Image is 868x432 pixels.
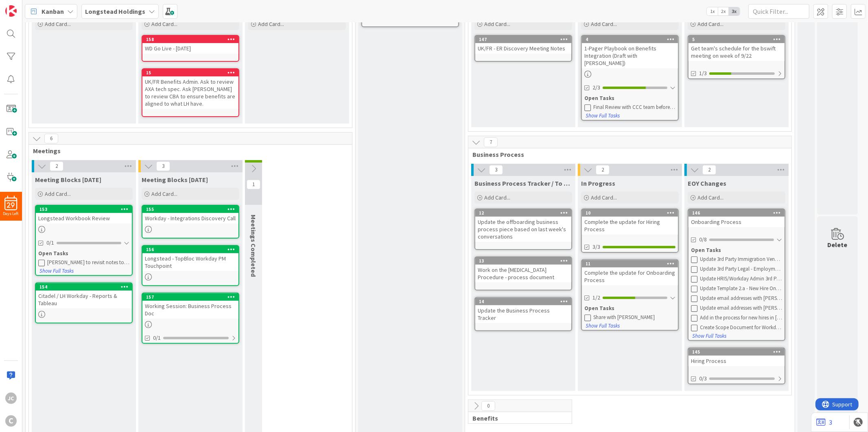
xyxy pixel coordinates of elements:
[142,293,238,319] div: 157Working Session: Business Process Doc
[586,210,678,216] div: 10
[691,246,782,254] div: Open Tasks
[584,304,676,313] div: Open Tasks
[247,180,260,189] span: 1
[142,36,238,43] div: 158
[689,356,785,366] div: Hiring Process
[582,217,678,234] div: Complete the update for Hiring Process
[146,247,238,252] div: 156
[584,94,676,102] div: Open Tasks
[582,36,678,43] div: 4
[474,256,572,291] a: 13Work on the [MEDICAL_DATA] Procedure - process document
[700,324,782,331] div: Create Scope Document for Workday Administrator (FYI - tentative approval of hiring someone in ho...
[816,417,832,427] a: 3
[142,206,238,224] div: 155Workday - Integrations Discovery Call
[475,257,571,265] div: 13
[700,295,782,302] div: Update email addresses with [PERSON_NAME] (Process 5.2)
[249,215,258,277] span: Meetings Completed
[481,401,495,411] span: 0
[146,70,238,76] div: 15
[475,298,571,305] div: 14
[474,35,572,62] a: 147UK/FR - ER Discovery Meeting Notes
[593,83,600,92] span: 2/3
[146,294,238,300] div: 157
[688,347,785,384] a: 145Hiring Process0/3
[591,194,617,201] span: Add Card...
[33,147,342,155] span: Meetings
[582,209,678,234] div: 10Complete the update for Hiring Process
[475,257,571,282] div: 13Work on the [MEDICAL_DATA] Procedure - process document
[700,305,782,311] div: Update email addresses with [PERSON_NAME] (Process 5.3)
[689,217,785,227] div: Onboarding Process
[153,334,161,342] span: 0/1
[700,315,782,321] div: Add in the process for new hires in [GEOGRAPHIC_DATA] and FR (Process 16.1)
[700,266,782,272] div: Update 3rd Party Legal - Employment Law Vendor Name
[142,43,238,54] div: WD Go Live - [DATE]
[581,35,679,121] a: 41-Pager Playbook on Benefits Integration (Draft with [PERSON_NAME])2/3Open TasksFinal Review wit...
[142,246,238,271] div: 156Longstead - TopBloc Workday PM Touchpoint
[718,7,729,15] span: 2x
[35,282,133,323] a: 154Citadel / LH Workday - Reports & Tableau
[475,217,571,242] div: Update the offboarding business process piece based on last week's conversations
[142,69,238,76] div: 15
[484,194,510,201] span: Add Card...
[689,43,785,61] div: Get team's schedule for the bswift meeting on week of 9/22
[146,37,238,42] div: 158
[689,36,785,61] div: 5Get team's schedule for the bswift meeting on week of 9/22
[38,250,129,258] div: Open Tasks
[692,349,785,355] div: 145
[697,194,724,201] span: Add Card...
[688,179,726,187] span: EOY Changes
[142,213,238,224] div: Workday - Integrations Discovery Call
[586,261,678,267] div: 11
[474,208,572,250] a: 12Update the offboarding business process piece based on last week's conversations
[689,209,785,217] div: 146
[699,235,707,244] span: 0/8
[692,37,785,42] div: 5
[582,209,678,217] div: 10
[689,36,785,43] div: 5
[45,190,71,198] span: Add Card...
[593,104,676,111] div: Final Review with CCC team before sharing
[828,240,848,250] div: Delete
[689,209,785,227] div: 146Onboarding Process
[688,208,785,341] a: 146Onboarding Process0/8Open TasksUpdate 3rd Party Immigration Vendor Name (Section 1.2)Update 3r...
[142,245,239,286] a: 156Longstead - TopBloc Workday PM Touchpoint
[47,259,129,266] div: [PERSON_NAME] to revisit notes to understand what [PERSON_NAME] needs from the call for me to do
[472,414,562,422] span: Benefits
[35,176,101,184] span: Meeting Blocks Today
[151,190,177,198] span: Add Card...
[699,374,707,383] span: 0/3
[36,206,132,213] div: 153
[44,134,58,143] span: 6
[475,265,571,282] div: Work on the [MEDICAL_DATA] Procedure - process document
[475,36,571,43] div: 147
[475,43,571,54] div: UK/FR - ER Discovery Meeting Notes
[700,256,782,263] div: Update 3rd Party Immigration Vendor Name (Section 1.2)
[36,213,132,224] div: Longstead Workbook Review
[142,69,238,109] div: 15UK/FR Benefits Admin. Ask to review AXA tech spec. Ask [PERSON_NAME] to review CBA to ensure be...
[591,20,617,28] span: Add Card...
[142,68,239,117] a: 15UK/FR Benefits Admin. Ask to review AXA tech spec. Ask [PERSON_NAME] to review CBA to ensure be...
[593,293,600,302] span: 1/2
[700,276,782,282] div: Update HRIS/Workday Admin 3rd Party Vendor Name
[146,206,238,212] div: 155
[475,305,571,323] div: Update the Business Process Tracker
[36,283,132,308] div: 154Citadel / LH Workday - Reports & Tableau
[581,179,615,187] span: In Progress
[479,37,571,42] div: 147
[582,36,678,68] div: 41-Pager Playbook on Benefits Integration (Draft with [PERSON_NAME])
[729,7,740,15] span: 3x
[688,35,785,79] a: 5Get team's schedule for the bswift meeting on week of 9/221/3
[582,260,678,285] div: 11Complete the update for Onboarding Process
[582,267,678,285] div: Complete the update for Onboarding Process
[689,348,785,356] div: 145
[700,285,782,292] div: Update Template 2.a - New Hire Onboarding Questionnaire to include who the new contact is for AJG...
[484,20,510,28] span: Add Card...
[39,206,132,212] div: 153
[699,69,707,78] span: 1/3
[489,165,503,175] span: 3
[142,36,238,54] div: 158WD Go Live - [DATE]
[474,179,572,187] span: Business Process Tracker / To Dos
[472,150,781,158] span: Business Process
[581,259,679,331] a: 11Complete the update for Onboarding Process1/2Open TasksShare with [PERSON_NAME]Show Full Tasks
